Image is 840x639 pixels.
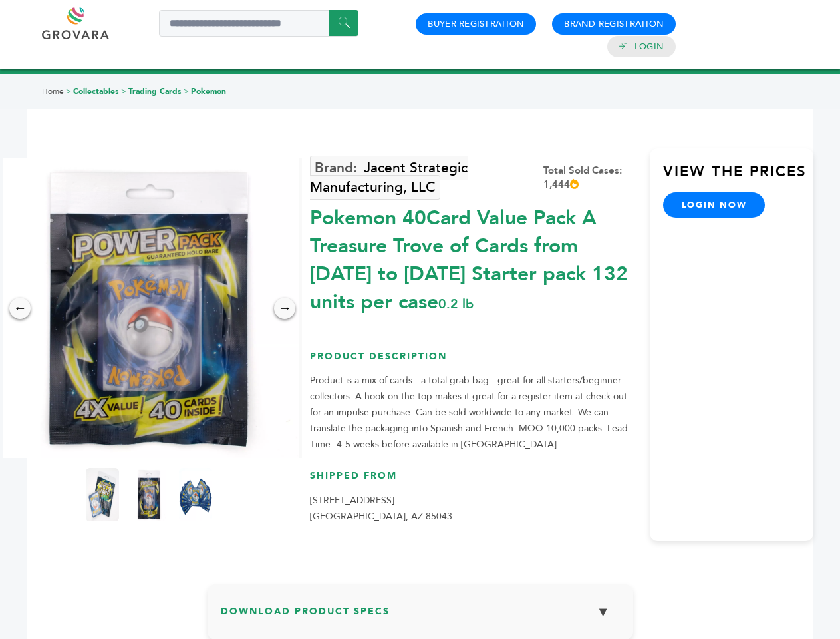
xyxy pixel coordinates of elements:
input: Search a product or brand... [159,10,358,37]
img: Pokemon 40-Card Value Pack – A Treasure Trove of Cards from 1996 to 2024 - Starter pack! 132 unit... [132,468,166,521]
a: Pokemon [191,86,226,97]
h3: Product Description [310,350,636,373]
div: Total Sold Cases: 1,444 [543,164,636,192]
span: > [66,86,71,97]
div: Pokemon 40Card Value Pack A Treasure Trove of Cards from [DATE] to [DATE] Starter pack 132 units ... [310,198,636,316]
h3: View the Prices [663,162,813,192]
a: Trading Cards [128,86,182,97]
span: > [121,86,126,97]
button: ▼ [587,598,620,626]
div: → [274,298,295,319]
img: Pokemon 40-Card Value Pack – A Treasure Trove of Cards from 1996 to 2024 - Starter pack! 132 unit... [179,468,212,521]
a: Jacent Strategic Manufacturing, LLC [310,156,468,200]
a: login now [663,192,766,218]
p: Product is a mix of cards - a total grab bag - great for all starters/beginner collectors. A hook... [310,373,636,453]
h3: Download Product Specs [221,598,620,636]
a: Buyer Registration [428,18,524,30]
span: > [184,86,189,97]
a: Login [634,41,664,53]
a: Brand Registration [564,18,664,30]
img: Pokemon 40-Card Value Pack – A Treasure Trove of Cards from 1996 to 2024 - Starter pack! 132 unit... [86,468,119,521]
span: 0.2 lb [438,295,474,313]
a: Collectables [73,86,119,97]
div: ← [9,298,31,319]
h3: Shipped From [310,469,636,493]
a: Home [42,86,64,97]
p: [STREET_ADDRESS] [GEOGRAPHIC_DATA], AZ 85043 [310,493,636,525]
